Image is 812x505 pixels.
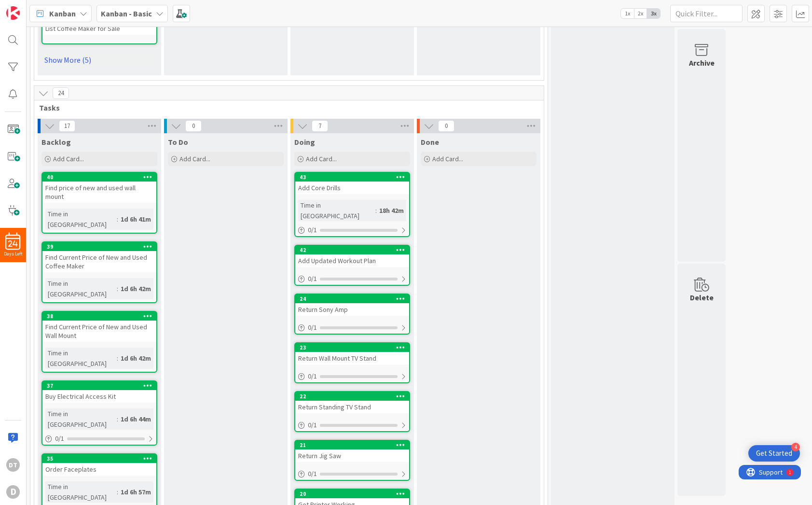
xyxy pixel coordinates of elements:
[117,283,118,294] span: :
[20,1,44,13] span: Support
[295,401,409,413] div: Return Standing TV Stand
[118,487,153,497] div: 1d 6h 57m
[300,247,409,253] div: 42
[42,463,156,476] div: Order Faceplates
[295,295,409,303] div: 24
[294,440,410,481] a: 21Return Jig Saw0/1
[47,243,156,250] div: 39
[647,9,660,18] span: 3x
[53,87,69,99] span: 24
[306,154,337,163] span: Add Card...
[295,392,409,401] div: 22
[45,348,117,369] div: Time in [GEOGRAPHIC_DATA]
[42,312,156,342] div: 38Find Current Price of New and Used Wall Mount
[117,487,118,497] span: :
[295,295,409,316] div: 24Return Sony Amp
[118,353,153,364] div: 1d 6h 42m
[295,392,409,413] div: 22Return Standing TV Stand
[308,371,317,381] span: 0 / 1
[45,481,117,503] div: Time in [GEOGRAPHIC_DATA]
[168,137,188,147] span: To Do
[308,323,317,333] span: 0 / 1
[689,57,715,69] div: Archive
[53,154,84,163] span: Add Card...
[41,52,157,68] a: Show More (5)
[756,449,792,458] div: Get Started
[41,241,157,303] a: 39Find Current Price of New and Used Coffee MakerTime in [GEOGRAPHIC_DATA]:1d 6h 42m
[42,173,156,203] div: 40Find price of new and used wall mount
[300,491,409,497] div: 20
[47,455,156,462] div: 35
[45,278,117,299] div: Time in [GEOGRAPHIC_DATA]
[294,245,410,286] a: 42Add Updated Workout Plan0/1
[42,251,156,272] div: Find Current Price of New and Used Coffee Maker
[295,173,409,194] div: 43Add Core Drills
[47,382,156,389] div: 37
[421,137,439,147] span: Done
[295,273,409,285] div: 0/1
[295,343,409,365] div: 23Return Wall Mount TV Stand
[377,205,406,216] div: 18h 42m
[295,468,409,480] div: 0/1
[295,182,409,194] div: Add Core Drills
[295,173,409,182] div: 43
[6,485,20,499] div: D
[42,433,156,445] div: 0/1
[42,390,156,403] div: Buy Electrical Access Kit
[295,322,409,334] div: 0/1
[312,120,328,132] span: 7
[45,209,117,230] div: Time in [GEOGRAPHIC_DATA]
[50,4,53,12] div: 1
[308,225,317,235] span: 0 / 1
[294,294,410,335] a: 24Return Sony Amp0/1
[42,381,156,403] div: 37Buy Electrical Access Kit
[300,442,409,449] div: 21
[295,370,409,382] div: 0/1
[295,246,409,267] div: 42Add Updated Workout Plan
[298,200,375,221] div: Time in [GEOGRAPHIC_DATA]
[6,458,20,472] div: DT
[432,154,463,163] span: Add Card...
[55,434,64,444] span: 0 / 1
[295,441,409,449] div: 21
[117,414,118,424] span: :
[41,137,71,147] span: Backlog
[295,224,409,236] div: 0/1
[308,274,317,284] span: 0 / 1
[42,454,156,476] div: 35Order Faceplates
[300,393,409,400] div: 22
[294,342,410,383] a: 23Return Wall Mount TV Stand0/1
[295,441,409,462] div: 21Return Jig Saw
[118,283,153,294] div: 1d 6h 42m
[294,137,315,147] span: Doing
[42,454,156,463] div: 35
[294,172,410,237] a: 43Add Core DrillsTime in [GEOGRAPHIC_DATA]:18h 42m0/1
[47,313,156,320] div: 38
[634,9,647,18] span: 2x
[101,9,152,18] b: Kanban - Basic
[42,242,156,272] div: 39Find Current Price of New and Used Coffee Maker
[748,445,800,462] div: Open Get Started checklist, remaining modules: 4
[308,469,317,479] span: 0 / 1
[42,182,156,203] div: Find price of new and used wall mount
[308,420,317,430] span: 0 / 1
[59,120,75,132] span: 17
[670,5,743,22] input: Quick Filter...
[117,353,118,364] span: :
[300,174,409,181] div: 43
[8,240,18,247] span: 24
[179,154,210,163] span: Add Card...
[295,490,409,498] div: 20
[294,391,410,432] a: 22Return Standing TV Stand0/1
[41,311,157,373] a: 38Find Current Price of New and Used Wall MountTime in [GEOGRAPHIC_DATA]:1d 6h 42m
[42,381,156,390] div: 37
[42,173,156,182] div: 40
[295,419,409,431] div: 0/1
[621,9,634,18] span: 1x
[42,312,156,321] div: 38
[118,214,153,224] div: 1d 6h 41m
[41,172,157,234] a: 40Find price of new and used wall mountTime in [GEOGRAPHIC_DATA]:1d 6h 41m
[47,174,156,181] div: 40
[118,414,153,424] div: 1d 6h 44m
[295,343,409,352] div: 23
